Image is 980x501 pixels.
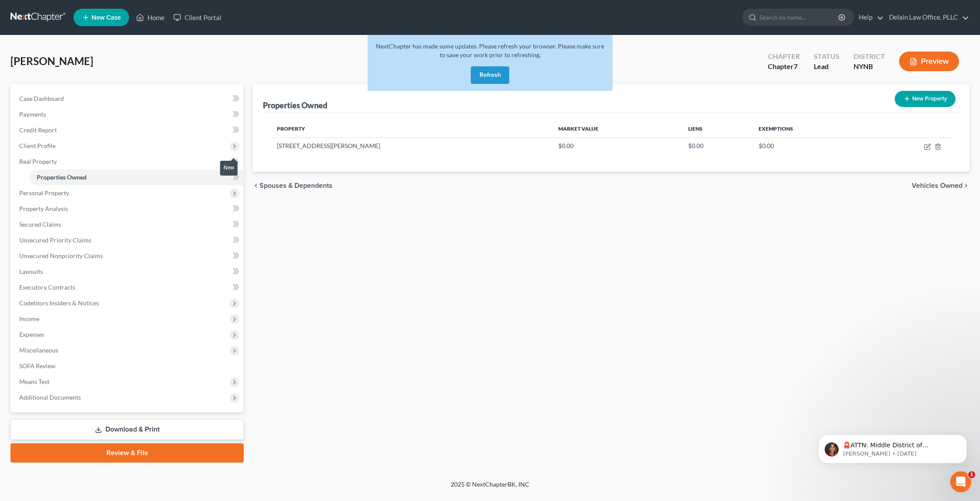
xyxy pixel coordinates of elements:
a: Properties Owned [30,169,244,185]
th: Liens [681,120,752,138]
a: Credit Report [12,122,244,138]
a: Executory Contracts [12,280,244,295]
span: Executory Contracts [19,283,75,291]
iframe: Intercom live chat [950,471,971,492]
span: Properties Owned [37,173,87,181]
th: Property [270,120,551,138]
span: Expenses [19,331,44,338]
button: New Property [895,91,955,107]
a: SOFA Review [12,358,244,374]
a: Client Portal [169,10,226,25]
span: Miscellaneous [19,346,58,354]
span: NextChapter has made some updates. Please refresh your browser. Please make sure to save your wor... [376,42,604,59]
a: Home [132,10,169,25]
span: [PERSON_NAME] [10,55,93,67]
span: Codebtors Insiders & Notices [19,299,99,307]
td: $0.00 [551,138,681,154]
span: 1 [968,471,975,478]
a: Payments [12,107,244,122]
span: Case Dashboard [19,95,64,102]
span: Payments [19,111,46,118]
div: 2025 © NextChapterBK, INC [241,480,739,496]
div: Lead [814,62,840,72]
a: Download & Print [10,419,244,440]
span: Income [19,315,39,322]
span: New Case [91,14,121,21]
i: chevron_left [252,182,259,189]
div: NYNB [854,62,885,72]
span: Secured Claims [19,221,61,228]
span: Personal Property [19,189,69,197]
td: [STREET_ADDRESS][PERSON_NAME] [270,138,551,154]
a: Property Analysis [12,201,244,217]
span: Unsecured Nonpriority Claims [19,252,103,259]
span: Credit Report [19,126,57,134]
input: Search by name... [759,9,840,25]
span: Means Test [19,378,49,385]
div: New [220,161,238,175]
span: Property Analysis [19,205,68,212]
a: Review & File [10,443,244,463]
div: District [854,52,885,62]
a: Unsecured Priority Claims [12,232,244,248]
span: Client Profile [19,142,56,149]
a: Delain Law Office, PLLC [885,10,969,25]
span: Spouses & Dependents [259,182,332,189]
div: Chapter [768,62,800,72]
button: chevron_left Spouses & Dependents [252,182,332,189]
span: 7 [794,62,798,70]
a: Secured Claims [12,217,244,232]
th: Exemptions [752,120,868,138]
button: Vehicles Owned chevron_right [912,182,969,189]
span: Real Property [19,158,57,165]
button: Preview [899,52,959,71]
div: Properties Owned [263,100,327,111]
button: Refresh [471,66,509,84]
a: Unsecured Nonpriority Claims [12,248,244,264]
div: Status [814,52,840,62]
a: Lawsuits [12,264,244,280]
td: $0.00 [681,138,752,154]
i: chevron_right [962,182,969,189]
span: Unsecured Priority Claims [19,236,91,244]
a: Case Dashboard [12,91,244,107]
span: Vehicles Owned [912,182,962,189]
span: Additional Documents [19,394,81,401]
span: Lawsuits [19,268,43,275]
iframe: Intercom notifications message [805,416,980,477]
div: Chapter [768,52,800,62]
a: Help [854,10,884,25]
td: $0.00 [752,138,868,154]
span: SOFA Review [19,362,56,370]
th: Market Value [551,120,681,138]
